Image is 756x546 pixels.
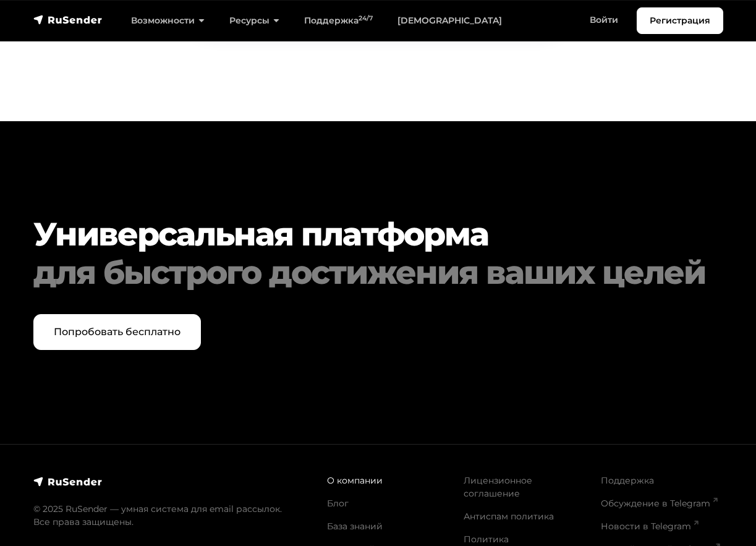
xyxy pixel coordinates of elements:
[33,503,312,529] p: © 2025 RuSender — умная система для email рассылок. Все права защищены.
[464,475,532,499] a: Лицензионное соглашение
[327,498,349,509] a: Блог
[601,475,654,486] a: Поддержка
[464,511,554,522] a: Антиспам политика
[33,254,723,292] div: для быстрого достижения ваших целей
[385,8,514,33] a: [DEMOGRAPHIC_DATA]
[327,475,383,486] a: О компании
[292,8,385,33] a: Поддержка24/7
[33,476,103,488] img: RuSender
[601,498,718,509] a: Обсуждение в Telegram
[33,14,103,26] img: RuSender
[327,521,383,532] a: База знаний
[217,8,292,33] a: Ресурсы
[637,7,723,34] a: Регистрация
[577,7,631,33] a: Войти
[33,215,723,292] h2: Универсальная платформа
[601,521,699,532] a: Новости в Telegram
[359,14,373,22] sup: 24/7
[119,8,217,33] a: Возможности
[33,314,201,350] a: Попробовать бесплатно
